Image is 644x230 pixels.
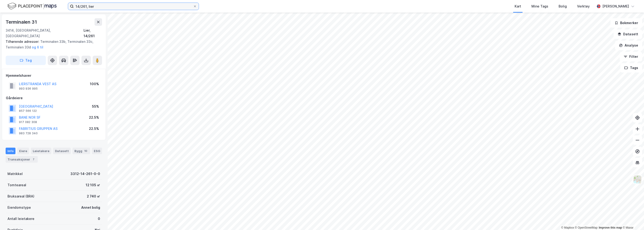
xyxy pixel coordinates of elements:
div: Matrikkel [7,171,23,177]
div: Mine Tags [531,4,548,9]
div: Eiendomstype [7,205,31,210]
div: 22.5% [89,126,99,131]
div: Verktøy [577,4,590,9]
div: Tomteareal [7,182,26,188]
div: Annet bolig [81,205,100,210]
div: Hjemmelshaver [6,73,102,78]
div: 10 [83,149,88,153]
div: Bygg [73,148,90,154]
button: Tags [620,63,642,73]
a: OpenStreetMap [575,226,598,229]
img: logo.f888ab2527a4732fd821a326f86c7f29.svg [7,2,57,10]
div: Lier, 14/261 [84,28,102,39]
div: Bruksareal (BRA) [7,193,34,199]
div: Bolig [559,4,567,9]
div: 0 [98,216,100,222]
a: Mapbox [561,226,574,229]
div: 7 [31,157,36,162]
div: Terminalen 31 [6,18,38,26]
img: Z [633,175,642,184]
div: Terminalen 33b, Terminalen 33c, Terminalen 33d [6,39,98,50]
div: 22.5% [89,115,99,120]
iframe: Chat Widget [621,208,644,230]
div: [PERSON_NAME] [602,4,629,9]
div: 983 728 340 [19,131,38,135]
button: Datasett [614,29,642,39]
div: 3414, [GEOGRAPHIC_DATA], [GEOGRAPHIC_DATA] [6,28,84,39]
input: Søk på adresse, matrikkel, gårdeiere, leietakere eller personer [74,3,193,10]
div: 2 740 ㎡ [87,193,100,199]
div: Info [6,148,15,154]
div: 993 936 995 [19,87,38,91]
a: Improve this map [599,226,622,229]
div: 3312-14-261-0-0 [70,171,100,177]
div: 55% [92,104,99,109]
button: Filter [620,52,642,61]
div: Datasett [53,148,71,154]
button: Tag [6,56,46,65]
div: 12 105 ㎡ [86,182,100,188]
button: Bokmerker [611,18,642,28]
div: ESG [92,148,102,154]
div: 917 082 308 [19,120,37,124]
div: Eiere [17,148,29,154]
div: Gårdeiere [6,95,102,101]
div: Transaksjoner [6,156,38,163]
button: Analyse [615,41,642,50]
div: 857 566 122 [19,109,37,113]
div: Leietakere [31,148,51,154]
div: 100% [90,81,99,87]
span: Tilhørende adresser: [6,40,40,44]
div: Antall leietakere [7,216,34,222]
div: Kart [515,4,521,9]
